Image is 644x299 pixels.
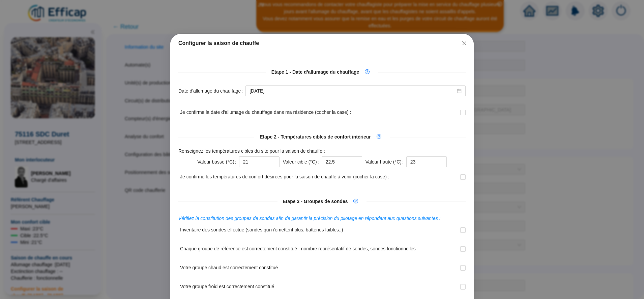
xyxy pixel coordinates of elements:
input: Valeur cible (°C) [322,156,362,167]
label: Date d'allumage du chauffage [178,85,245,96]
label: Valeur basse (°C) [197,156,239,167]
span: Renseignez les températures cibles du site pour la saison de chauffe : [178,148,325,154]
span: question-circle [353,199,358,203]
span: Votre groupe froid est correctement constitué [180,283,274,299]
strong: Etape 2 - Températures cibles de confort intérieur [260,134,371,140]
span: close [462,41,467,46]
div: Configurer la saison de chauffe [178,39,466,47]
span: question-circle [365,69,370,74]
label: Valeur haute (°C) [365,156,406,167]
input: Valeur haute (°C) [406,156,447,167]
span: Vérifiez la constitution des groupes de sondes afin de garantir la précision du pilotage en répon... [178,216,441,221]
span: Inventaire des sondes effectué (sondes qui n'émettent plus, batteries faibles..) [180,226,343,242]
span: Je confirme les températures de confort désirées pour la saison de chauffe à venir (cocher la cas... [180,173,389,189]
input: Valeur basse (°C) [239,156,280,167]
span: Chaque groupe de référence est correctement constitué : nombre représentatif de sondes, sondes fo... [180,245,416,261]
strong: Etape 1 - Date d’allumage du chauffage [271,69,359,75]
button: Close [459,38,470,49]
strong: Etape 3 - Groupes de sondes [283,199,348,204]
label: Valeur cible (°C) [283,156,322,167]
span: question-circle [377,134,381,139]
span: Fermer [459,41,470,46]
span: Votre groupe chaud est correctement constitué [180,264,278,280]
span: Je confirme la date d'allumage du chauffage dans ma résidence (cocher la case) : [180,109,351,124]
input: Date d'allumage du chauffage [250,88,456,95]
